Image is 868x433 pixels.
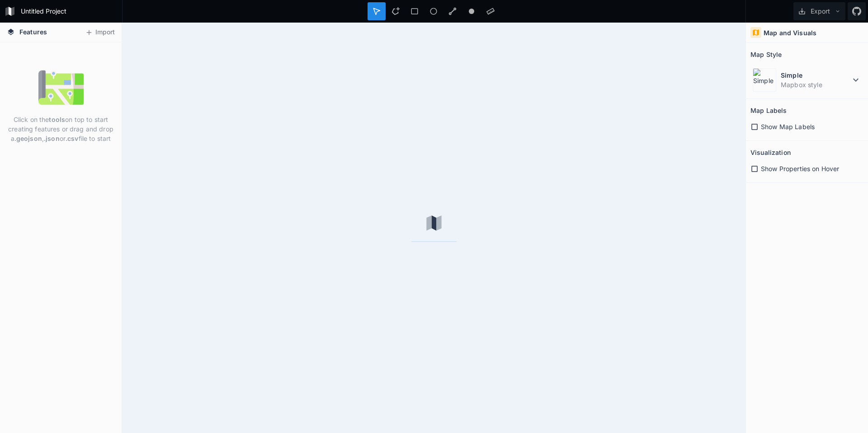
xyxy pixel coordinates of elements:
[793,2,845,20] button: Export
[7,115,115,143] p: Click on the on top to start creating features or drag and drop a , or file to start
[781,70,850,80] dt: Simple
[19,27,47,37] span: Features
[66,135,79,142] strong: .csv
[750,103,787,117] h2: Map Labels
[750,47,782,61] h2: Map Style
[49,116,65,123] strong: tools
[38,65,84,110] img: empty
[753,68,776,92] img: Simple
[764,28,816,37] h4: Map and Visuals
[44,135,60,142] strong: .json
[750,145,791,159] h2: Visualization
[761,122,815,131] span: Show Map Labels
[781,80,850,89] dd: Mapbox style
[80,25,119,40] button: Import
[14,135,42,142] strong: .geojson
[761,164,839,173] span: Show Properties on Hover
